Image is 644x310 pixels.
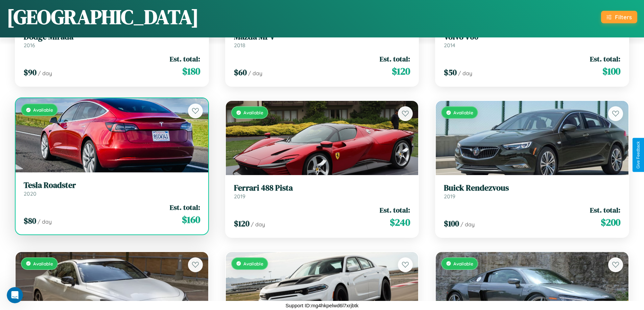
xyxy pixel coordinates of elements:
a: Volvo V602014 [444,32,620,49]
span: / day [248,70,262,77]
span: Est. total: [380,205,410,215]
a: Buick Rendezvous2019 [444,183,620,200]
span: Available [453,110,473,115]
a: Mazda MPV2018 [234,32,410,49]
span: $ 240 [390,216,410,229]
h3: Ferrari 488 Pista [234,183,410,193]
div: Give Feedback [636,141,641,169]
span: / day [38,218,52,225]
span: 2016 [24,42,35,49]
span: Available [33,107,53,113]
span: $ 100 [444,218,459,229]
span: Est. total: [380,54,410,64]
span: / day [458,70,472,77]
h1: [GEOGRAPHIC_DATA] [7,3,199,31]
iframe: Intercom live chat [7,287,23,303]
span: 2019 [234,193,245,200]
span: $ 160 [182,213,200,226]
span: Est. total: [170,54,200,64]
span: 2020 [24,190,37,197]
span: $ 80 [24,215,36,226]
span: / day [460,221,475,228]
span: Available [33,261,53,266]
span: $ 120 [234,218,249,229]
a: Ferrari 488 Pista2019 [234,183,410,200]
a: Tesla Roadster2020 [24,180,200,197]
a: Dodge Mirada2016 [24,32,200,49]
div: Filters [615,13,632,21]
h3: Buick Rendezvous [444,183,620,193]
span: Available [453,261,473,266]
span: $ 50 [444,67,457,78]
span: Available [243,110,263,115]
span: Est. total: [590,54,620,64]
span: Est. total: [590,205,620,215]
button: Filters [601,11,637,23]
span: $ 90 [24,67,37,78]
span: $ 200 [601,216,620,229]
span: Available [243,261,263,266]
span: $ 180 [182,64,200,78]
span: 2019 [444,193,455,200]
span: Est. total: [170,202,200,212]
p: Support ID: mg4hkpelwd6l7xrjbtk [286,301,359,310]
span: 2014 [444,42,455,49]
span: / day [251,221,265,228]
span: $ 120 [392,64,410,78]
span: 2018 [234,42,245,49]
h3: Tesla Roadster [24,180,200,190]
span: $ 60 [234,67,247,78]
span: $ 100 [602,64,620,78]
span: / day [38,70,52,77]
